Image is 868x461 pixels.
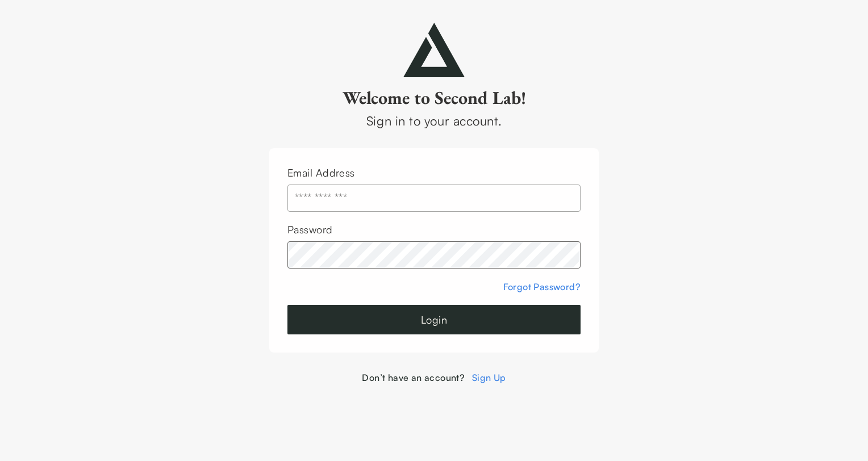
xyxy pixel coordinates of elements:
[287,166,355,179] label: Email Address
[269,86,599,109] h2: Welcome to Second Lab!
[287,223,333,236] label: Password
[472,372,506,383] a: Sign Up
[269,111,599,130] div: Sign in to your account.
[269,371,599,384] div: Don’t have an account?
[503,281,581,292] a: Forgot Password?
[403,23,465,77] img: secondlab-logo
[287,305,581,334] button: Login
